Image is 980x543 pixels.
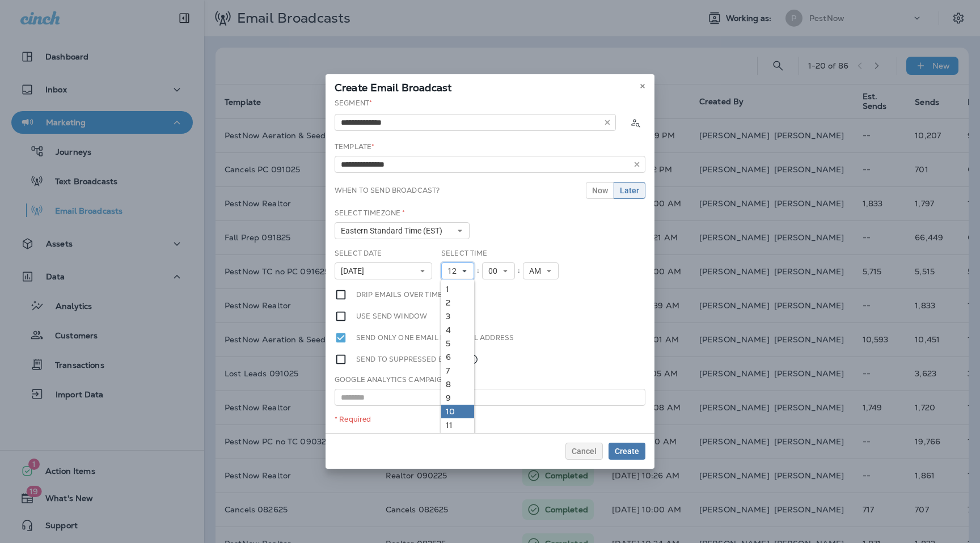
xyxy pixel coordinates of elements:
[335,375,468,384] label: Google Analytics Campaign Title
[441,405,474,418] a: 10
[488,266,502,276] span: 00
[341,226,447,236] span: Eastern Standard Time (EST)
[356,353,479,366] label: Send to suppressed emails.
[441,432,474,446] a: 12
[335,249,382,258] label: Select Date
[447,266,461,276] span: 12
[335,99,372,108] label: Segment
[474,262,482,279] div: :
[335,209,405,218] label: Select Timezone
[523,262,559,279] button: AM
[341,266,369,276] span: [DATE]
[441,323,474,337] a: 4
[335,186,440,195] label: When to send broadcast?
[335,262,432,279] button: [DATE]
[441,364,474,377] a: 7
[565,443,603,460] button: Cancel
[335,222,470,239] button: Eastern Standard Time (EST)
[441,350,474,364] a: 6
[441,296,474,309] a: 2
[609,443,645,460] button: Create
[592,186,608,194] span: Now
[615,447,639,455] span: Create
[441,282,474,296] a: 1
[356,332,514,344] label: Send only one email per email address
[335,415,645,424] div: * Required
[356,289,442,301] label: Drip emails over time
[482,262,515,279] button: 00
[441,391,474,405] a: 9
[441,249,488,258] label: Select Time
[515,262,523,279] div: :
[529,266,546,276] span: AM
[441,309,474,323] a: 3
[335,142,374,151] label: Template
[586,182,614,199] button: Now
[572,447,597,455] span: Cancel
[614,182,645,199] button: Later
[625,112,645,133] button: Calculate the estimated number of emails to be sent based on selected segment. (This could take a...
[441,262,474,279] button: 12
[326,74,654,98] div: Create Email Broadcast
[441,418,474,432] a: 11
[441,337,474,350] a: 5
[356,310,427,323] label: Use send window
[441,377,474,391] a: 8
[620,186,639,194] span: Later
